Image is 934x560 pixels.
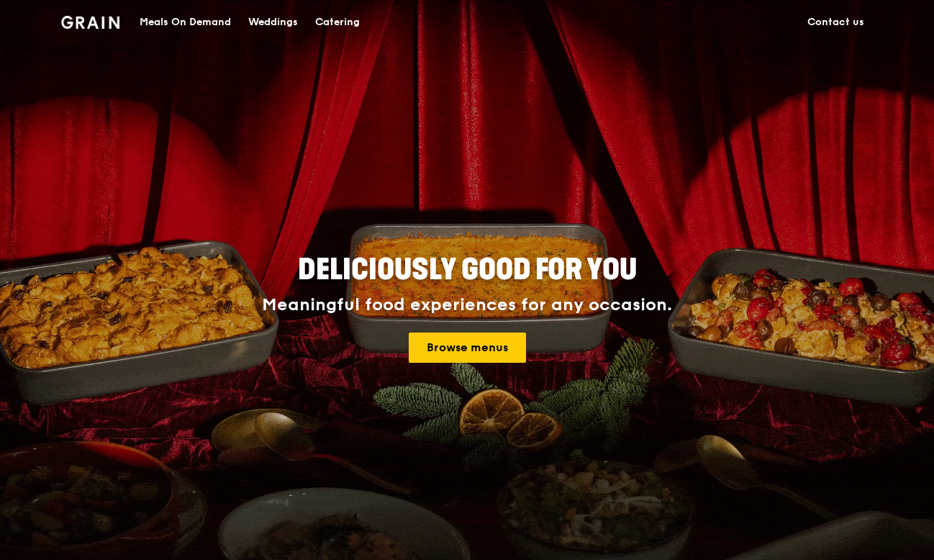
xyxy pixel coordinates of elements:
img: Grain [61,16,119,29]
div: Weddings [248,1,298,44]
div: Meaningful food experiences for any occasion. [208,295,726,315]
a: Contact us [799,1,873,44]
a: Catering [307,1,368,44]
a: Weddings [240,1,307,44]
div: Meals On Demand [140,1,231,44]
a: Browse menus [409,333,526,363]
div: Catering [315,1,360,44]
span: Deliciously good for you [298,253,637,287]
